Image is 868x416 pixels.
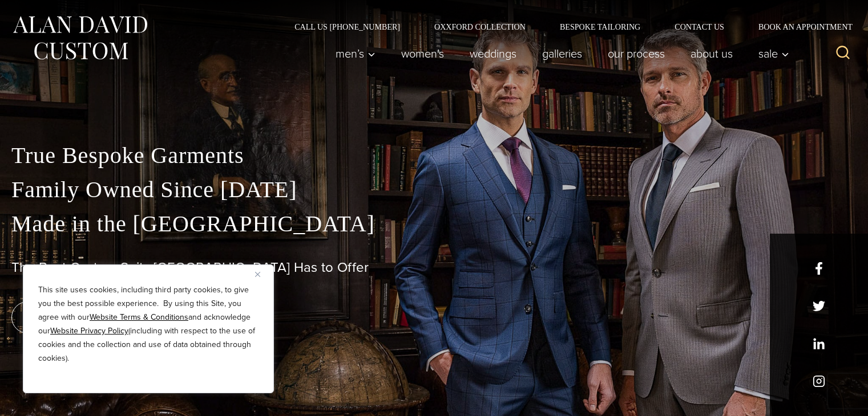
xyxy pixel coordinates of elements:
[657,23,741,31] a: Contact Us
[277,23,417,31] a: Call Us [PHONE_NUMBER]
[389,42,457,65] a: Women’s
[255,272,260,277] img: Close
[758,48,789,59] span: Sale
[417,23,543,31] a: Oxxford Collection
[457,42,530,65] a: weddings
[50,325,128,337] a: Website Privacy Policy
[277,23,857,31] nav: Secondary Navigation
[90,311,188,323] a: Website Terms & Conditions
[530,42,595,65] a: Galleries
[543,23,657,31] a: Bespoke Tailoring
[595,42,678,65] a: Our Process
[741,23,857,31] a: Book an Appointment
[11,301,171,333] a: book an appointment
[11,138,857,241] p: True Bespoke Garments Family Owned Since [DATE] Made in the [GEOGRAPHIC_DATA]
[678,42,746,65] a: About Us
[11,259,857,276] h1: The Best Custom Suits [GEOGRAPHIC_DATA] Has to Offer
[829,40,857,67] button: View Search Form
[255,267,269,281] button: Close
[336,48,376,59] span: Men’s
[323,42,796,65] nav: Primary Navigation
[38,283,259,365] p: This site uses cookies, including third party cookies, to give you the best possible experience. ...
[11,13,148,63] img: Alan David Custom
